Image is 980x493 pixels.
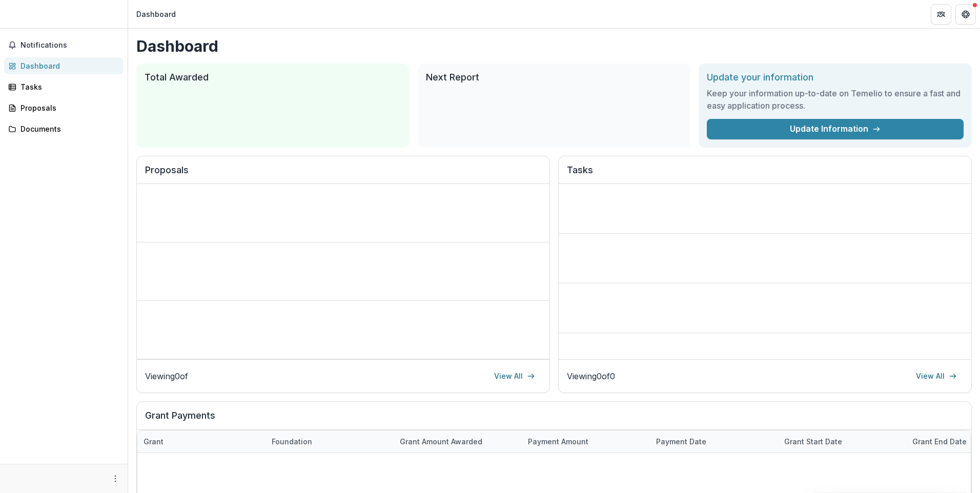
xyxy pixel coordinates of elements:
[145,410,963,429] h2: Grant Payments
[488,368,541,384] a: View All
[136,9,176,19] div: Dashboard
[931,4,951,25] button: Partners
[21,102,115,113] div: Proposals
[567,370,615,382] p: Viewing 0 of 0
[21,124,115,134] div: Documents
[707,72,964,83] h2: Update your information
[910,368,963,384] a: View All
[426,72,683,83] h2: Next Report
[145,72,401,83] h2: Total Awarded
[21,60,115,71] div: Dashboard
[145,165,541,184] h2: Proposals
[955,4,976,25] button: Get Help
[567,165,963,184] h2: Tasks
[707,119,964,139] a: Update Information
[145,370,188,382] p: Viewing 0 of
[21,81,115,92] div: Tasks
[707,87,964,112] h3: Keep your information up-to-date on Temelio to ensure a fast and easy application process.
[4,37,124,53] button: Notifications
[4,120,124,137] a: Documents
[136,37,972,55] h1: Dashboard
[21,41,119,50] span: Notifications
[4,57,124,74] a: Dashboard
[4,78,124,95] a: Tasks
[132,7,180,22] nav: breadcrumb
[109,473,121,485] button: More
[4,99,124,116] a: Proposals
